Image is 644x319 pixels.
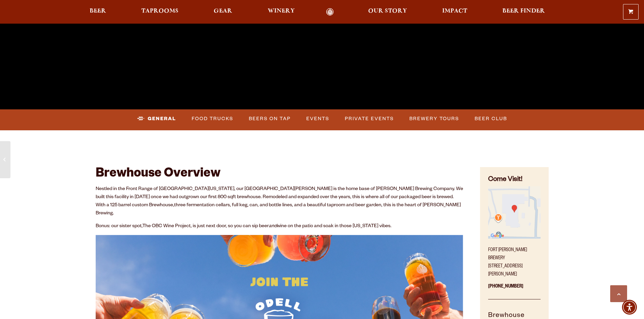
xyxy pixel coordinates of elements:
h2: Brewhouse Overview [96,167,463,182]
span: Winery [268,8,295,14]
a: Beers on Tap [246,111,293,127]
h4: Come Visit! [488,175,540,185]
span: Our Story [368,8,407,14]
p: Fort [PERSON_NAME] Brewery [STREET_ADDRESS][PERSON_NAME] [488,242,540,279]
img: Small thumbnail of location on map [488,186,540,238]
span: Beer [90,8,106,14]
a: Scroll to top [610,285,627,302]
a: The OBC Wine Project [142,224,191,229]
span: three fermentation cellars, full keg, can, and bottle lines, and a beautiful taproom and beer gar... [96,203,461,216]
div: Accessibility Menu [622,300,637,315]
span: Gear [214,8,232,14]
em: and [269,224,277,229]
a: Impact [438,8,472,16]
a: Gear [209,8,237,16]
span: Taprooms [141,8,178,14]
a: Private Events [342,111,397,127]
a: Odell Home [317,8,343,16]
a: Find on Google Maps (opens in a new window) [488,235,540,241]
a: Beer Finder [498,8,549,16]
span: Impact [442,8,467,14]
a: Food Trucks [189,111,236,127]
a: Taprooms [137,8,183,16]
a: Brewery Tours [407,111,462,127]
a: Our Story [364,8,411,16]
p: Nestled in the Front Range of [GEOGRAPHIC_DATA][US_STATE], our [GEOGRAPHIC_DATA][PERSON_NAME] is ... [96,185,463,218]
span: Beer Finder [502,8,545,14]
p: [PHONE_NUMBER] [488,279,540,299]
a: General [135,111,179,127]
a: Winery [263,8,299,16]
a: Beer Club [472,111,510,127]
a: Beer [85,8,111,16]
a: Events [304,111,332,127]
p: Bonus: our sister spot, , is just next door, so you can sip beer wine on the patio and soak in th... [96,222,463,231]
